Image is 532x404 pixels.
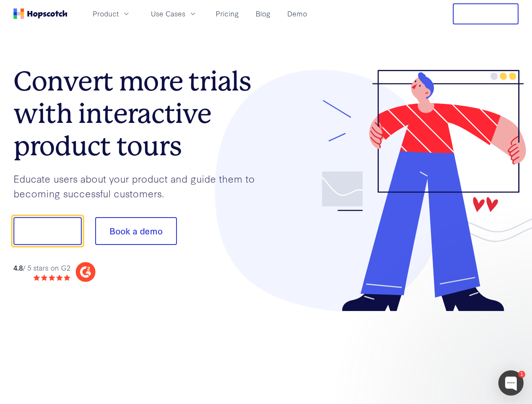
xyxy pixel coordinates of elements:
button: Show me! [13,217,82,245]
span: Product [93,8,119,19]
strong: 4.8 [13,263,23,272]
button: Product [88,7,136,21]
a: Home [13,8,67,19]
span: Use Cases [151,8,185,19]
a: Blog [252,7,274,21]
button: Use Cases [146,7,202,21]
button: Free Trial [453,3,519,24]
a: Demo [284,7,310,21]
a: Pricing [212,7,242,21]
div: 1 [518,371,525,378]
button: Book a demo [95,217,177,245]
div: / 5 stars on G2 [13,263,70,273]
h1: Convert more trials with interactive product tours [13,65,266,162]
p: Educate users about your product and guide them to becoming successful customers. [13,171,266,200]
